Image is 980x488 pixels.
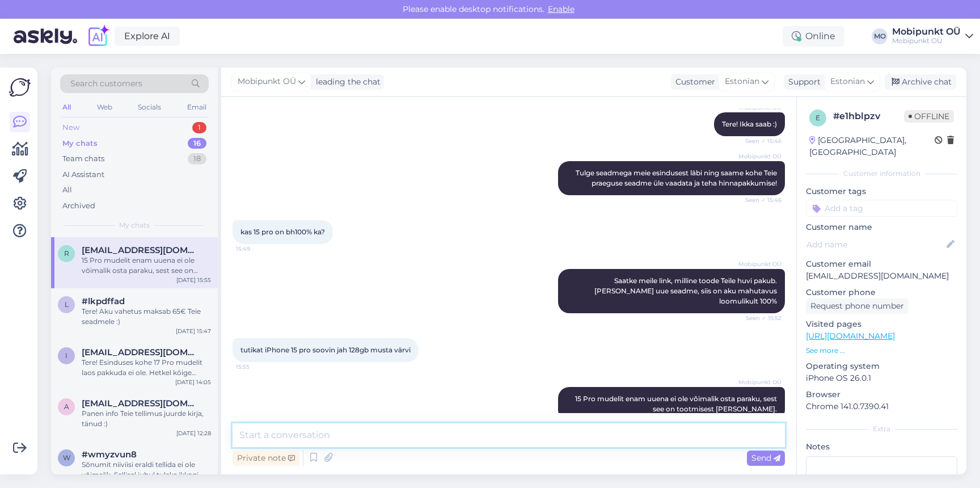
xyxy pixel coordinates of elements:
div: Customer [671,76,715,88]
div: Online [783,26,844,47]
img: Askly Logo [9,77,31,98]
p: Notes [806,441,957,453]
div: New [62,122,79,133]
span: r [64,249,69,258]
span: Mobipunkt OÜ [738,378,782,386]
div: 18 [188,153,206,165]
div: Socials [136,100,163,115]
span: e [816,113,820,122]
p: Operating system [806,360,957,372]
input: Add name [806,238,944,251]
span: #wmyzvun8 [82,449,137,460]
span: A [64,402,69,411]
div: Extra [806,424,957,434]
p: Customer phone [806,287,957,298]
span: Mobipunkt OÜ [738,152,782,161]
div: 16 [188,138,206,149]
div: Request phone number [806,298,909,314]
span: Tulge seadmega meie esindusest läbi ning saame kohe Teie praeguse seadme üle vaadata ja teha hinn... [576,169,779,187]
div: Panen info Teie tellimus juurde kirja, tänud :) [82,409,211,429]
span: l [65,300,69,309]
p: Chrome 141.0.7390.41 [806,401,957,413]
div: Archive chat [885,74,956,90]
img: explore-ai [86,24,110,48]
a: [URL][DOMAIN_NAME] [806,331,895,341]
span: Enable [544,4,578,14]
span: rasmusseire99@gmail.com [82,245,200,255]
div: Tere! Esinduses kohe 17 Pro mudelit laos pakkuda ei ole. Hetkel kõige kiirem tarneaeg on 512GB mu... [82,357,211,378]
div: [DATE] 12:28 [176,429,211,437]
p: Customer email [806,258,957,270]
div: MO [872,28,888,44]
div: All [60,100,73,115]
span: 15:55 [236,363,278,371]
div: Mobipunkt OÜ [892,36,961,45]
span: 15 Pro mudelit enam uuena ei ole võimalik osta paraku, sest see on tootmisest [PERSON_NAME]. [575,394,779,413]
div: Private note [233,451,299,466]
div: Support [784,76,821,88]
div: Email [185,100,209,115]
p: Visited pages [806,318,957,330]
span: Send [751,453,780,463]
span: tutikat iPhone 15 pro soovin jah 128gb musta värvi [240,346,411,354]
span: #lkpdffad [82,296,125,306]
a: Explore AI [115,27,180,46]
span: Seen ✓ 15:52 [739,314,782,322]
div: Archived [62,200,95,212]
div: Tere! Aku vahetus maksab 65€ Teie seadmele :) [82,306,211,327]
div: Web [95,100,115,115]
div: Sõnumit niiviisi eraldi tellida ei ole võimalik. Sellisel juhul tuleks ikkagi soovitud seadmele t... [82,460,211,480]
span: Estonian [725,75,759,88]
input: Add a tag [806,200,957,217]
div: AI Assistant [62,169,104,180]
div: [DATE] 15:55 [176,276,211,284]
span: Seen ✓ 15:46 [739,196,782,204]
p: [EMAIL_ADDRESS][DOMAIN_NAME] [806,270,957,282]
span: Saatke meile link, milline toode Teile huvi pakub. [PERSON_NAME] uue seadme, siis on aku mahutavu... [594,276,779,305]
span: i [65,351,67,360]
span: Offline [904,110,954,123]
div: Customer information [806,169,957,179]
div: [GEOGRAPHIC_DATA], [GEOGRAPHIC_DATA] [809,134,935,158]
span: 15:49 [236,245,278,253]
div: Mobipunkt OÜ [892,27,961,36]
p: Customer name [806,221,957,233]
div: leading the chat [311,76,381,88]
span: Search customers [70,78,142,90]
div: Team chats [62,153,104,165]
span: Mobipunkt OÜ [738,260,782,268]
span: w [63,453,70,462]
span: Mobipunkt OÜ [238,75,296,88]
div: 1 [192,122,206,133]
p: Browser [806,389,957,401]
div: My chats [62,138,98,149]
div: [DATE] 14:05 [175,378,211,386]
p: Customer tags [806,186,957,197]
p: See more ... [806,346,957,356]
span: info@pambu.ee [82,347,200,357]
span: Seen ✓ 15:46 [739,137,782,145]
div: 15 Pro mudelit enam uuena ei ole võimalik osta paraku, sest see on tootmisest [PERSON_NAME]. [82,255,211,276]
span: kas 15 pro on bh100% ka? [240,228,325,236]
a: Mobipunkt OÜMobipunkt OÜ [892,27,973,45]
div: # e1hblpzv [833,110,904,123]
p: iPhone OS 26.0.1 [806,372,957,384]
span: My chats [119,220,150,230]
span: Andreasveide007@gmail.com [82,398,200,409]
span: Estonian [830,75,865,88]
div: [DATE] 15:47 [176,327,211,335]
div: All [62,184,72,196]
span: Tere! Ikka saab :) [722,120,777,128]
